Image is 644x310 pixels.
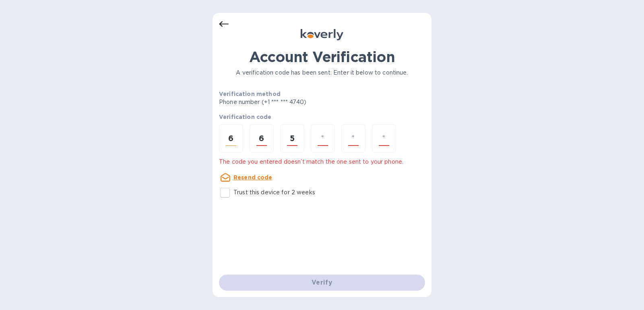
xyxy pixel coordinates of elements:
[233,174,272,181] u: Resend code
[219,91,281,97] b: Verification method
[219,113,425,121] p: Verification code
[233,188,315,197] p: Trust this device for 2 weeks
[219,158,425,166] p: The code you entered doesn’t match the one sent to your phone.
[219,48,425,65] h1: Account Verification
[219,98,368,106] p: Phone number (+1 *** *** 4740)
[219,69,425,77] p: A verification code has been sent. Enter it below to continue.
